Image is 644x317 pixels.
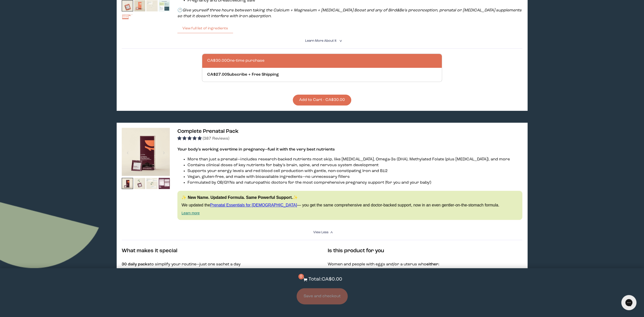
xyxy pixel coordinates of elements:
[181,195,298,200] strong: ✨ New Name. Updated Formula. Same Powerful Support.✨
[308,276,342,283] p: Total: CA$0.00
[146,0,158,12] img: thumbnail image
[619,293,639,312] iframe: Gorgias live chat messenger
[313,231,328,234] span: View Less
[328,247,522,255] h4: Is this product for you
[203,137,229,141] span: (387 Reviews)
[146,178,158,189] img: thumbnail image
[426,262,439,266] strong: either:
[181,202,518,208] p: We updated the — you get the same comprehensive and doctor-backed support, now in an even gentler...
[293,95,351,105] button: Add to Cart - CA$30.00
[177,8,521,18] em: Give yourself three hours between taking the Calcium + Magnesium + [MEDICAL_DATA] Boost and any o...
[122,0,133,12] img: thumbnail image
[134,178,146,189] img: thumbnail image
[177,129,239,134] span: Complete Prenatal Pack
[159,0,170,12] img: thumbnail image
[328,262,522,267] p: Women and people with eggs and/or a uterus who
[210,203,297,207] a: Prenatal Essentials for [DEMOGRAPHIC_DATA]
[188,174,522,180] li: Vegan, gluten-free, and made with bioavailable ingredients—no unnecessary fillers
[122,178,133,189] img: thumbnail image
[159,178,170,189] img: thumbnail image
[177,137,203,141] span: 4.91 stars
[134,0,146,12] img: thumbnail image
[177,23,233,33] button: View full list of ingredients
[122,262,316,267] p: to simplify your routine—just one sachet a day
[188,168,522,174] li: Supports your energy levels and red blood cell production with gentle, non-constipating Iron and B12
[188,162,522,168] li: Contains clinical doses of key nutrients for baby’s brain, spine, and nervous system development
[122,262,150,266] strong: 30 daily packs
[297,288,348,304] button: Save and checkout
[177,8,182,12] strong: 🕐
[122,13,133,25] img: thumbnail image
[177,147,335,152] strong: Your body’s working overtime in pregnancy—fuel it with the very best nutrients
[298,274,304,279] span: 0
[305,39,337,43] span: Learn More About it
[305,38,339,43] summary: Learn More About it <
[122,247,316,255] h4: What makes it special
[181,211,200,215] a: Learn more
[330,231,335,234] i: <
[188,157,522,162] li: More than just a prenatal—includes research-backed nutrients most skip, like [MEDICAL_DATA], Omeg...
[122,128,170,176] img: thumbnail image
[188,180,522,186] li: Formulated by OB/GYNs and naturopathic doctors for the most comprehensive pregnancy support (for ...
[338,39,343,42] i: <
[313,230,331,235] summary: View Less <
